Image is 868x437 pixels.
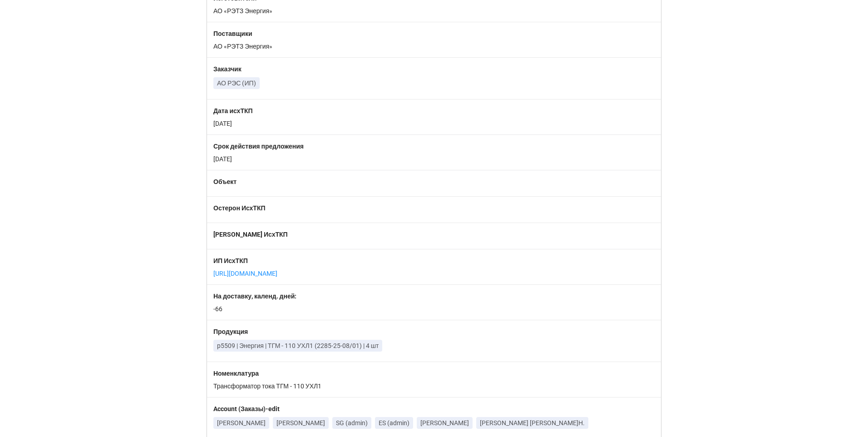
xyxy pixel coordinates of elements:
p: АО «РЭТЗ Энергия» [213,42,655,51]
p: p5509 | Энергия | ТГМ - 110 УХЛ1 (2285-25-08/01) | 4 шт [217,341,379,350]
p: [PERSON_NAME] [217,418,266,427]
b: Поставщики [213,30,252,37]
p: [PERSON_NAME] [420,418,469,427]
b: [PERSON_NAME] ИсхТКП [213,231,288,238]
p: [DATE] [213,119,655,128]
b: Объект [213,178,237,185]
p: [DATE] [213,154,655,164]
b: На доставку, календ. дней: [213,293,296,300]
p: АО «РЭТЗ Энергия» [213,6,655,15]
p: [PERSON_NAME] [276,418,325,427]
a: [URL][DOMAIN_NAME] [213,270,277,277]
p: -66 [213,304,655,313]
b: Дата исхТКП [213,107,253,114]
b: ИП ИсхТКП [213,257,248,264]
p: ES (admin) [379,418,409,427]
p: АО РЭС (ИП) [217,79,256,88]
p: SG (admin) [336,418,368,427]
b: Остерон ИсхТКП [213,204,266,212]
p: [PERSON_NAME] [PERSON_NAME]Н. [480,418,585,427]
b: Номенклатура [213,370,259,377]
p: Трансформатор тока ТГМ - 110 УХЛ1 [213,382,655,391]
b: Срок действия предложения [213,143,304,150]
b: Заказчик [213,65,242,73]
b: Account (Заказы)-edit [213,405,280,412]
b: Продукция [213,328,248,335]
